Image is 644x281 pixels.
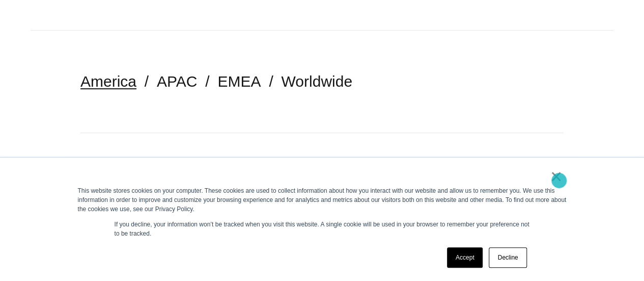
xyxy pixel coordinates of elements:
a: Worldwide [281,73,352,90]
a: × [550,172,563,181]
a: Accept [447,247,483,268]
a: Decline [489,247,526,268]
a: EMEA [217,73,261,90]
p: If you decline, your information won’t be tracked when you visit this website. A single cookie wi... [115,220,530,238]
div: This website stores cookies on your computer. These cookies are used to collect information about... [78,186,567,214]
a: America [80,73,136,90]
a: APAC [157,73,197,90]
